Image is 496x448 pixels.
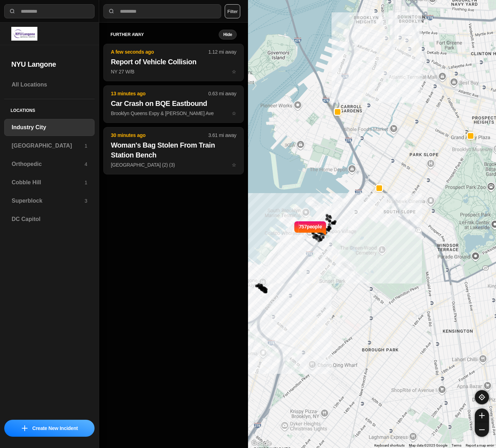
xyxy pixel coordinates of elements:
[223,32,232,37] small: Hide
[12,197,85,205] h3: Superblock
[111,161,236,168] p: [GEOGRAPHIC_DATA] (2) (3)
[4,76,95,93] a: All Locations
[298,223,322,239] p: 757 people
[208,48,236,55] p: 1.12 mi away
[232,69,236,74] span: star
[475,408,489,423] button: zoom-in
[110,32,219,37] h5: further away
[12,178,85,187] h3: Cobble Hill
[4,174,95,191] a: Cobble Hill1
[85,142,87,149] p: 1
[103,127,244,174] button: 30 minutes ago3.61 mi awayWoman's Bag Stolen From Train Station Bench[GEOGRAPHIC_DATA] (2) (3)star
[103,110,244,116] a: 13 minutes ago0.63 mi awayCar Crash on BQE EastboundBrooklyn Queens Expy & [PERSON_NAME] Avestar
[4,137,95,154] a: [GEOGRAPHIC_DATA]1
[250,439,273,448] img: Google
[232,110,236,116] span: star
[111,48,208,55] p: A few seconds ago
[111,110,236,117] p: Brooklyn Queens Expy & [PERSON_NAME] Ave
[479,427,485,432] img: zoom-out
[4,211,95,228] a: DC Capitol
[409,443,447,447] span: Map data ©2025 Google
[475,423,489,437] button: zoom-out
[479,413,485,418] img: zoom-in
[12,142,85,150] h3: [GEOGRAPHIC_DATA]
[9,8,16,15] img: search
[219,30,237,40] button: Hide
[466,443,494,447] a: Report a map error
[374,443,405,448] button: Keyboard shortcuts
[111,90,208,97] p: 13 minutes ago
[103,44,244,81] button: A few seconds ago1.12 mi awayReport of Vehicle CollisionNY 27 W/Bstar
[4,119,95,136] a: Industry City
[111,140,236,160] h2: Woman's Bag Stolen From Train Station Bench
[208,90,236,97] p: 0.63 mi away
[452,443,461,447] a: Terms (opens in new tab)
[85,161,87,168] p: 4
[12,160,85,168] h3: Orthopedic
[12,123,87,132] h3: Industry City
[4,192,95,209] a: Superblock3
[4,420,95,437] button: iconCreate New Incident
[103,85,244,123] button: 13 minutes ago0.63 mi awayCar Crash on BQE EastboundBrooklyn Queens Expy & [PERSON_NAME] Avestar
[293,220,298,236] img: notch
[103,68,244,74] a: A few seconds ago1.12 mi awayReport of Vehicle CollisionNY 27 W/Bstar
[108,8,115,15] img: search
[111,132,208,139] p: 30 minutes ago
[85,179,87,186] p: 1
[250,439,273,448] a: Open this area in Google Maps (opens a new window)
[111,57,236,67] h2: Report of Vehicle Collision
[12,80,87,89] h3: All Locations
[22,425,28,431] img: icon
[11,59,87,69] h2: NYU Langone
[232,162,236,168] span: star
[479,394,485,400] img: recenter
[225,4,240,18] button: Filter
[4,156,95,173] a: Orthopedic4
[12,215,87,223] h3: DC Capitol
[322,220,327,236] img: notch
[32,425,78,432] p: Create New Incident
[111,98,236,108] h2: Car Crash on BQE Eastbound
[111,68,236,75] p: NY 27 W/B
[85,197,87,204] p: 3
[11,27,37,41] img: logo
[4,99,95,119] h5: Locations
[103,162,244,168] a: 30 minutes ago3.61 mi awayWoman's Bag Stolen From Train Station Bench[GEOGRAPHIC_DATA] (2) (3)star
[475,390,489,404] button: recenter
[208,132,236,139] p: 3.61 mi away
